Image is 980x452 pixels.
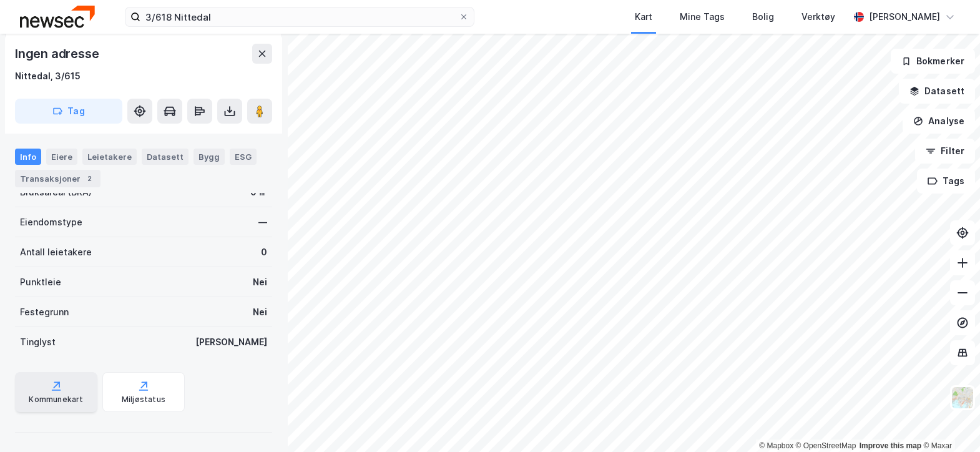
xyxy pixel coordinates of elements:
[899,79,975,104] button: Datasett
[15,149,41,165] div: Info
[869,9,940,24] div: [PERSON_NAME]
[891,49,975,74] button: Bokmerker
[903,109,975,134] button: Analyse
[20,335,56,350] div: Tinglyst
[918,392,980,452] iframe: Chat Widget
[194,149,225,165] div: Bygg
[83,172,96,185] div: 2
[122,395,165,405] div: Miljøstatus
[20,245,92,260] div: Antall leietakere
[915,139,975,164] button: Filter
[796,441,856,450] a: OpenStreetMap
[258,215,267,230] div: —
[15,69,81,84] div: Nittedal, 3/615
[801,9,835,24] div: Verktøy
[261,245,267,260] div: 0
[759,441,793,450] a: Mapbox
[142,149,189,165] div: Datasett
[20,6,95,27] img: newsec-logo.f6e21ccffca1b3a03d2d.png
[635,9,652,24] div: Kart
[140,7,459,26] input: Søk på adresse, matrikkel, gårdeiere, leietakere eller personer
[253,305,267,320] div: Nei
[951,386,974,410] img: Z
[680,9,725,24] div: Mine Tags
[82,149,137,165] div: Leietakere
[195,335,267,350] div: [PERSON_NAME]
[752,9,774,24] div: Bolig
[29,395,83,405] div: Kommunekart
[860,441,921,450] a: Improve this map
[20,215,82,230] div: Eiendomstype
[15,170,100,187] div: Transaksjoner
[20,305,69,320] div: Festegrunn
[917,169,975,194] button: Tags
[20,275,61,290] div: Punktleie
[918,392,980,452] div: Kontrollprogram for chat
[46,149,77,165] div: Eiere
[230,149,257,165] div: ESG
[15,99,122,124] button: Tag
[15,44,101,64] div: Ingen adresse
[253,275,267,290] div: Nei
